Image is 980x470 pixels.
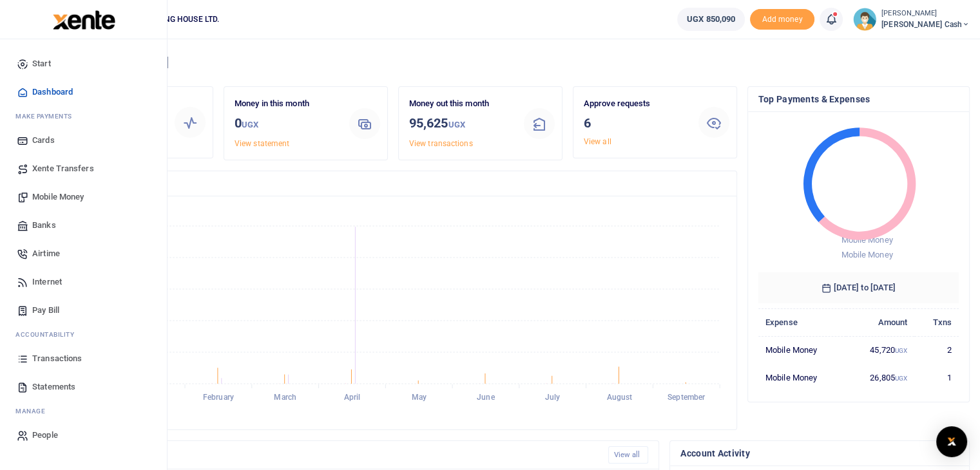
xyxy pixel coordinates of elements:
td: 26,805 [846,364,915,391]
h4: Transactions Overview [60,176,726,191]
a: People [10,421,157,449]
li: Toup your wallet [750,9,814,30]
h4: Hello [PERSON_NAME] [49,55,970,70]
small: UGX [448,120,465,129]
p: Money in this month [235,97,339,111]
span: UGX 850,090 [687,13,735,26]
a: logo-small logo-large logo-large [52,14,115,24]
span: Mobile Money [841,235,892,245]
span: Statements [32,381,75,393]
small: UGX [242,120,258,129]
tspan: September [668,393,706,402]
tspan: March [274,393,296,402]
a: Dashboard [10,78,157,106]
a: View all [608,446,649,464]
tspan: February [203,393,234,402]
h3: 0 [235,113,339,135]
li: M [10,401,157,421]
h4: Top Payments & Expenses [758,92,959,106]
td: 1 [914,364,959,391]
tspan: July [545,393,560,402]
th: Txns [914,308,959,336]
p: Money out this month [409,97,514,111]
span: Add money [750,9,814,30]
div: Open Intercom Messenger [936,426,967,457]
span: ake Payments [22,111,72,121]
img: profile-user [853,8,876,31]
li: Wallet ballance [672,8,750,31]
span: Internet [32,276,62,288]
a: UGX 850,090 [677,8,745,31]
small: UGX [895,375,907,382]
tspan: June [477,393,495,402]
a: View all [584,137,611,146]
a: Xente Transfers [10,155,157,183]
li: Ac [10,324,157,344]
h3: 6 [584,113,688,133]
a: Transactions [10,344,157,373]
span: Mobile Money [32,191,84,203]
tspan: May [411,393,426,402]
span: [PERSON_NAME] Cash [881,19,970,30]
small: [PERSON_NAME] [881,8,970,19]
span: Mobile Money [841,250,892,259]
span: Airtime [32,247,60,260]
span: Pay Bill [32,304,59,317]
th: Amount [846,308,915,336]
img: logo-large [53,10,115,30]
h4: Recent Transactions [60,448,598,462]
th: Expense [758,308,846,336]
li: M [10,106,157,126]
h3: 95,625 [409,113,514,135]
small: UGX [895,347,907,354]
a: Add money [750,14,814,23]
span: Start [32,57,51,70]
a: Internet [10,268,157,296]
td: 2 [914,336,959,364]
h4: Account Activity [680,446,959,460]
a: profile-user [PERSON_NAME] [PERSON_NAME] Cash [853,8,970,31]
td: 45,720 [846,336,915,364]
span: countability [25,330,74,339]
a: View statement [235,139,289,148]
a: Cards [10,126,157,155]
a: Statements [10,373,157,401]
a: View transactions [409,139,473,148]
p: Approve requests [584,97,688,111]
a: Airtime [10,240,157,268]
span: Transactions [32,352,82,365]
a: Mobile Money [10,183,157,211]
a: Start [10,50,157,78]
a: Banks [10,211,157,240]
span: Cards [32,134,55,147]
span: Banks [32,219,56,232]
span: Dashboard [32,86,73,99]
span: anage [22,406,46,416]
h6: [DATE] to [DATE] [758,272,959,303]
a: Pay Bill [10,296,157,324]
span: People [32,429,58,442]
tspan: April [344,393,361,402]
tspan: August [607,393,633,402]
td: Mobile Money [758,336,846,364]
td: Mobile Money [758,364,846,391]
span: Xente Transfers [32,162,94,175]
